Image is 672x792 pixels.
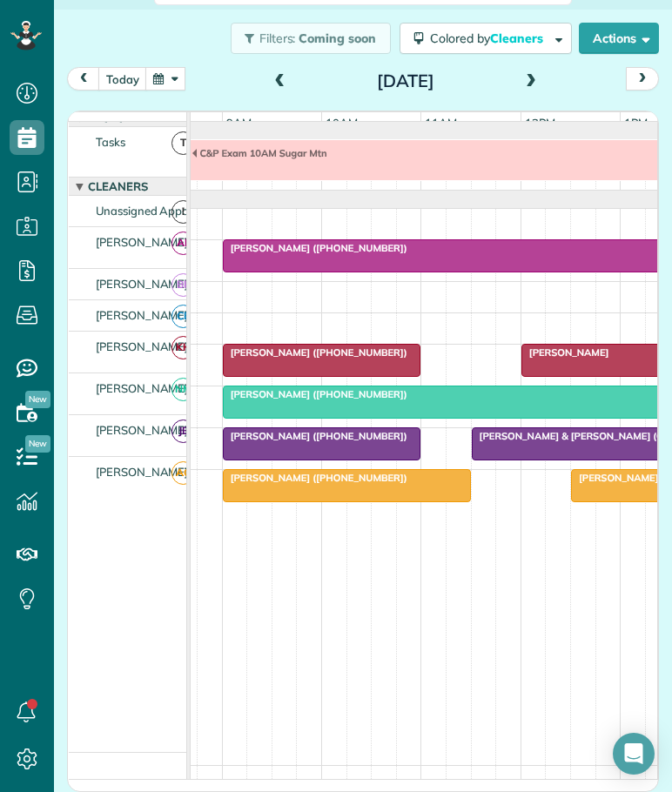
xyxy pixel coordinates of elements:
span: [PERSON_NAME] [92,339,192,353]
span: 9am [223,116,255,130]
span: Coming soon [299,30,377,46]
button: prev [67,67,100,91]
span: Cleaners [84,179,151,193]
button: today [98,67,147,91]
span: CB [171,305,195,328]
span: Unassigned Appointments [92,204,238,218]
button: Actions [579,23,659,54]
span: JB [171,419,195,443]
button: Colored byCleaners [400,23,572,54]
h2: [DATE] [297,71,514,91]
span: 11am [421,116,460,130]
span: [PERSON_NAME] [92,423,192,437]
span: 1pm [621,116,651,130]
span: Colored by [430,30,549,46]
button: next [626,67,659,91]
span: BR [171,273,195,297]
span: [PERSON_NAME] [92,381,192,395]
span: [PERSON_NAME] [92,277,192,291]
span: KH [171,336,195,359]
span: Tasks [92,135,129,149]
span: 12pm [521,116,559,130]
span: [PERSON_NAME] ([PHONE_NUMBER]) [222,388,408,400]
span: [PERSON_NAME] [92,465,192,479]
span: [PERSON_NAME] ([PHONE_NUMBER]) [222,472,408,484]
span: [PERSON_NAME] ([PHONE_NUMBER]) [222,346,408,359]
span: T [171,131,195,155]
span: AF [171,232,195,255]
span: [PERSON_NAME] & [PERSON_NAME] [92,308,298,322]
span: [PERSON_NAME] [92,235,192,249]
span: AG [171,461,195,485]
div: Open Intercom Messenger [613,733,655,775]
span: [PERSON_NAME] ([PHONE_NUMBER]) [222,242,408,254]
span: New [25,391,50,408]
span: New [25,435,50,453]
span: ! [171,200,195,224]
span: [PERSON_NAME] [521,346,610,359]
span: 10am [322,116,361,130]
span: NM [171,378,195,401]
span: Filters: [259,30,296,46]
span: [PERSON_NAME] ([PHONE_NUMBER]) [222,430,408,442]
span: Cleaners [490,30,546,46]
